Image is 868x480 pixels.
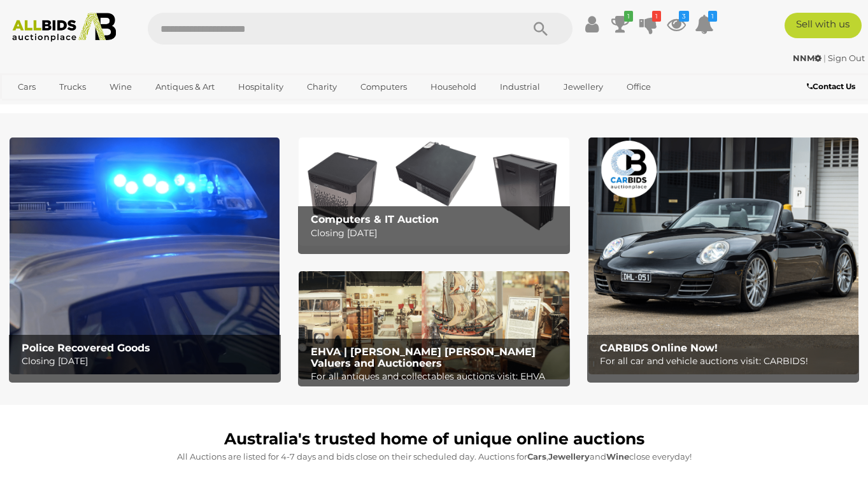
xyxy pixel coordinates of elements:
b: Computers & IT Auction [311,213,439,225]
a: NNM [793,53,823,63]
a: 3 [667,13,686,36]
a: Police Recovered Goods Police Recovered Goods Closing [DATE] [10,138,280,374]
p: Closing [DATE] [22,353,274,369]
a: Office [618,76,659,97]
a: Cars [10,76,44,97]
button: Search [509,13,573,45]
img: Allbids.com.au [6,13,122,42]
b: EHVA | [PERSON_NAME] [PERSON_NAME] Valuers and Auctioneers [311,346,536,369]
h1: Australia's trusted home of unique online auctions [16,430,852,448]
img: Police Recovered Goods [10,138,280,374]
a: Hospitality [230,76,292,97]
strong: Wine [606,451,629,462]
a: Household [422,76,485,97]
b: Contact Us [807,81,855,91]
a: Jewellery [555,76,611,97]
strong: Jewellery [548,451,590,462]
a: 1 [611,13,630,36]
span: | [823,53,826,63]
a: Charity [299,76,345,97]
b: Police Recovered Goods [22,342,150,354]
i: 1 [708,11,717,22]
strong: NNM [793,53,822,63]
a: Antiques & Art [147,76,223,97]
a: Trucks [51,76,94,97]
i: 3 [679,11,689,22]
img: EHVA | Evans Hastings Valuers and Auctioneers [299,271,569,379]
a: [GEOGRAPHIC_DATA] [59,97,166,118]
p: All Auctions are listed for 4-7 days and bids close on their scheduled day. Auctions for , and cl... [16,449,852,464]
a: 1 [639,13,658,36]
a: EHVA | Evans Hastings Valuers and Auctioneers EHVA | [PERSON_NAME] [PERSON_NAME] Valuers and Auct... [299,271,569,379]
img: CARBIDS Online Now! [588,138,858,374]
i: 1 [624,11,633,22]
a: Contact Us [807,80,858,94]
a: Wine [101,76,140,97]
a: Computers & IT Auction Computers & IT Auction Closing [DATE] [299,138,569,246]
a: Industrial [492,76,548,97]
a: 1 [695,13,714,36]
a: CARBIDS Online Now! CARBIDS Online Now! For all car and vehicle auctions visit: CARBIDS! [588,138,858,374]
img: Computers & IT Auction [299,138,569,246]
p: For all antiques and collectables auctions visit: EHVA [311,369,564,385]
strong: Cars [527,451,546,462]
a: Sell with us [785,13,862,38]
a: Computers [352,76,415,97]
p: Closing [DATE] [311,225,564,241]
b: CARBIDS Online Now! [600,342,718,354]
i: 1 [652,11,661,22]
a: Sports [10,97,52,118]
a: Sign Out [828,53,865,63]
p: For all car and vehicle auctions visit: CARBIDS! [600,353,853,369]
